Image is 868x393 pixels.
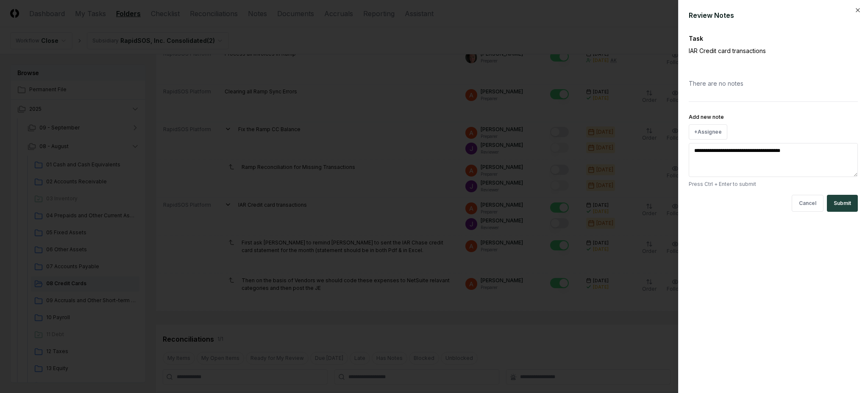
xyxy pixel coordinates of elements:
[689,10,858,20] div: Review Notes
[689,72,858,95] div: There are no notes
[689,114,724,120] label: Add new note
[689,124,727,140] button: +Assignee
[689,46,829,55] p: IAR Credit card transactions
[827,195,858,212] button: Submit
[689,34,858,43] div: Task
[689,180,858,188] p: Press Ctrl + Enter to submit
[792,195,823,212] button: Cancel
